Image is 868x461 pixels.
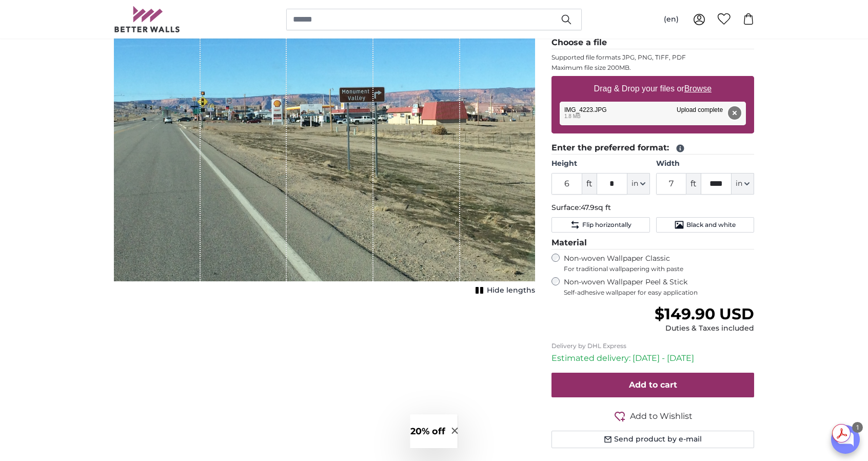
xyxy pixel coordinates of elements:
legend: Enter the preferred format: [551,142,754,155]
span: $149.90 USD [655,304,754,323]
span: Flip horizontally [582,221,632,229]
span: ft [582,173,597,195]
label: Drag & Drop your files or [590,79,716,99]
label: Non-woven Wallpaper Peel & Stick [564,277,754,297]
button: Send product by e-mail [551,431,754,448]
span: Add to cart [629,380,677,390]
span: in [632,179,638,189]
button: Add to Wishlist [551,410,754,422]
legend: Material [551,237,754,249]
p: Surface: [551,203,754,213]
img: Betterwalls [114,6,181,32]
span: Add to Wishlist [630,410,693,422]
span: in [736,179,742,189]
button: in [732,173,754,195]
button: in [627,173,650,195]
button: (en) [656,10,687,29]
span: For traditional wallpapering with paste [564,265,754,273]
span: Self-adhesive wallpaper for easy application [564,289,754,297]
button: Flip horizontally [551,217,649,233]
button: Open chatbox [831,425,860,454]
span: Hide lengths [487,285,535,296]
u: Browse [684,84,712,93]
button: Add to cart [551,373,754,397]
div: Duties & Taxes included [655,323,754,334]
label: Height [551,159,649,169]
p: Supported file formats JPG, PNG, TIFF, PDF [551,53,754,62]
span: 47.9sq ft [581,203,611,212]
label: Width [656,159,754,169]
p: Estimated delivery: [DATE] - [DATE] [551,352,754,364]
button: Black and white [656,217,754,233]
button: Hide lengths [472,283,535,298]
p: Maximum file size 200MB. [551,64,754,72]
label: Non-woven Wallpaper Classic [564,254,754,273]
div: 1 [852,422,863,433]
span: ft [686,173,701,195]
span: Black and white [686,221,736,229]
legend: Choose a file [551,36,754,49]
p: Delivery by DHL Express [551,342,754,350]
